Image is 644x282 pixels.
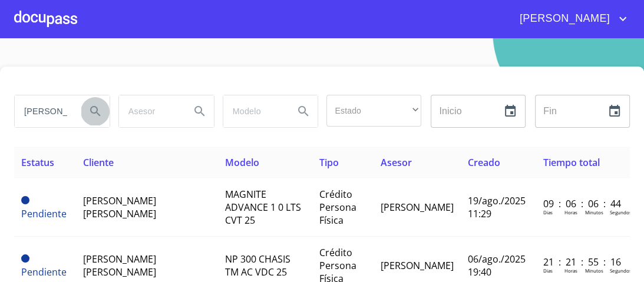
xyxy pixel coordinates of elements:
span: Pendiente [21,207,67,220]
p: Dias [543,209,553,215]
p: 09 : 06 : 06 : 44 [543,197,623,210]
span: [PERSON_NAME] [PERSON_NAME] [83,253,156,278]
p: Dias [543,267,553,274]
span: Modelo [225,156,259,169]
button: account of current user [511,9,630,28]
p: Horas [564,267,577,274]
p: 21 : 21 : 55 : 16 [543,256,623,268]
p: Minutos [585,209,603,215]
span: [PERSON_NAME] [511,9,616,28]
input: search [15,95,77,127]
p: Segundos [610,267,632,274]
input: search [119,95,181,127]
p: Minutos [585,267,603,274]
span: Pendiente [21,196,29,204]
button: Search [81,97,110,125]
span: Tiempo total [543,156,600,169]
button: Search [289,97,318,125]
button: Search [186,97,214,125]
span: [PERSON_NAME] [381,259,454,272]
span: Pendiente [21,254,29,263]
p: Horas [564,209,577,215]
span: MAGNITE ADVANCE 1 0 LTS CVT 25 [225,188,301,227]
span: [PERSON_NAME] [381,201,454,214]
span: Asesor [381,156,412,169]
span: 19/ago./2025 11:29 [468,194,526,220]
span: Crédito Persona Física [319,188,356,227]
p: Segundos [610,209,632,215]
input: search [223,95,285,127]
span: 06/ago./2025 19:40 [468,253,526,278]
span: Creado [468,156,500,169]
span: Pendiente [21,266,67,278]
span: Estatus [21,156,54,169]
span: [PERSON_NAME] [PERSON_NAME] [83,194,156,220]
span: Cliente [83,156,114,169]
div: ​ [326,95,421,127]
span: NP 300 CHASIS TM AC VDC 25 [225,253,290,278]
span: Tipo [319,156,339,169]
